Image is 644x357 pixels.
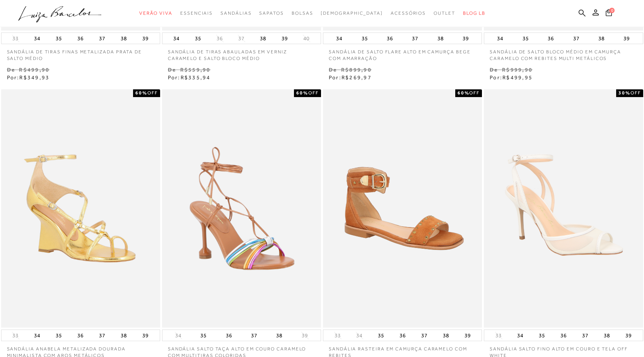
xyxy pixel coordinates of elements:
[53,330,64,341] button: 35
[596,33,607,44] button: 38
[19,74,50,80] span: R$349,93
[601,330,612,341] button: 38
[354,332,365,339] button: 34
[463,6,485,20] a: BLOG LB
[545,33,556,44] button: 36
[171,33,182,44] button: 34
[97,330,108,341] button: 37
[397,330,408,341] button: 36
[342,74,372,80] span: R$269,97
[32,330,43,341] button: 34
[384,33,395,44] button: 36
[308,90,319,96] span: OFF
[220,10,251,16] span: Sandálias
[490,74,533,80] span: Por:
[485,91,642,327] a: SANDÁLIA SALTO FINO ALTO EM COURO E TELA OFF WHITE SANDÁLIA SALTO FINO ALTO EM COURO E TELA OFF W...
[292,6,313,20] a: categoryNavScreenReaderText
[53,33,64,44] button: 35
[7,74,50,80] span: Por:
[181,74,211,80] span: R$335,94
[502,67,533,73] small: R$999,90
[329,67,337,73] small: De
[485,91,642,327] img: SANDÁLIA SALTO FINO ALTO EM COURO E TELA OFF WHITE
[75,33,86,44] button: 36
[324,91,481,327] img: SANDÁLIA RASTEIRA EM CAMURÇA CARAMELO COM REBITES
[180,67,211,73] small: R$559,90
[236,35,247,42] button: 37
[2,91,159,327] a: SANDÁLIA ANABELA METALIZADA DOURADA MINIMALISTA COM AROS METÁLICOS SANDÁLIA ANABELA METALIZADA DO...
[299,332,310,339] button: 39
[321,10,383,16] span: [DEMOGRAPHIC_DATA]
[324,91,481,327] a: SANDÁLIA RASTEIRA EM CAMURÇA CARAMELO COM REBITES SANDÁLIA RASTEIRA EM CAMURÇA CARAMELO COM REBITES
[140,330,151,341] button: 39
[32,33,43,44] button: 34
[359,33,370,44] button: 35
[279,33,290,44] button: 39
[301,35,312,42] button: 40
[435,33,446,44] button: 38
[2,91,159,327] img: SANDÁLIA ANABELA METALIZADA DOURADA MINIMALISTA COM AROS METÁLICOS
[147,90,158,96] span: OFF
[434,6,455,20] a: categoryNavScreenReaderText
[75,330,86,341] button: 36
[609,8,615,13] span: 0
[469,90,480,96] span: OFF
[224,330,234,341] button: 36
[630,90,641,96] span: OFF
[376,330,386,341] button: 35
[258,33,268,44] button: 38
[180,10,213,16] span: Essenciais
[580,330,591,341] button: 37
[1,44,160,62] a: SANDÁLIA DE TIRAS FINAS METALIZADA PRATA DE SALTO MÉDIO
[536,330,547,341] button: 35
[462,330,473,341] button: 39
[623,330,634,341] button: 39
[603,9,614,19] button: 0
[259,10,284,16] span: Sapatos
[118,330,129,341] button: 38
[180,6,213,20] a: categoryNavScreenReaderText
[458,90,470,96] strong: 60%
[323,44,482,62] a: SANDÁLIA DE SALTO FLARE ALTO EM CAMURÇA BEGE COM AMARRAÇÃO
[341,67,372,73] small: R$899,90
[168,67,176,73] small: De
[139,10,173,16] span: Verão Viva
[520,33,531,44] button: 35
[220,6,251,20] a: categoryNavScreenReaderText
[274,330,285,341] button: 38
[460,33,471,44] button: 39
[434,10,455,16] span: Outlet
[618,90,630,96] strong: 30%
[495,33,506,44] button: 34
[410,33,420,44] button: 37
[515,330,526,341] button: 34
[118,33,129,44] button: 38
[193,33,203,44] button: 35
[163,91,320,327] img: SANDÁLIA SALTO TAÇA ALTO EM COURO CARAMELO COM MULTITIRAS COLORIDAS
[162,44,321,62] a: SANDÁLIA DE TIRAS ABAULADAS EM VERNIZ CARAMELO E SALTO BLOCO MÉDIO
[441,330,451,341] button: 38
[490,67,498,73] small: De
[139,6,173,20] a: categoryNavScreenReaderText
[419,330,430,341] button: 37
[249,330,260,341] button: 37
[214,35,225,42] button: 36
[558,330,569,341] button: 36
[463,10,485,16] span: BLOG LB
[621,33,632,44] button: 39
[7,67,15,73] small: De
[571,33,582,44] button: 37
[484,44,643,62] a: SANDÁLIA DE SALTO BLOCO MÉDIO EM CAMURÇA CARAMELO COM REBITES MULTI METÁLICOS
[493,332,504,339] button: 33
[19,67,50,73] small: R$499,90
[296,90,308,96] strong: 60%
[173,332,184,339] button: 34
[135,90,147,96] strong: 60%
[292,10,313,16] span: Bolsas
[163,91,320,327] a: SANDÁLIA SALTO TAÇA ALTO EM COURO CARAMELO COM MULTITIRAS COLORIDAS SANDÁLIA SALTO TAÇA ALTO EM C...
[502,74,533,80] span: R$499,95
